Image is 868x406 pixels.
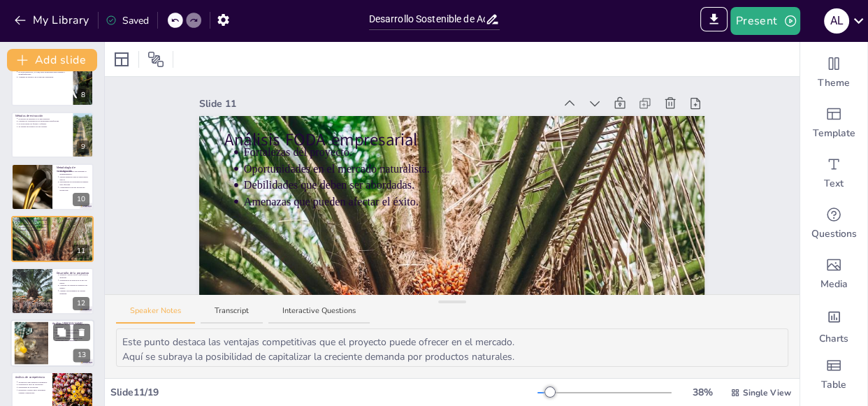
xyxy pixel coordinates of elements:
[116,328,788,367] textarea: Este punto destaca las ventajas competitivas que el proyecto puede ofrecer en el mercado. Aquí se...
[800,198,867,249] div: Get real-time input from your audience
[18,117,68,120] p: El método de prensado es el más utilizado.
[743,386,791,399] span: Single View
[244,177,680,194] p: Debilidades que deben ser abordadas.
[59,279,89,284] p: Presentación en botella de 50 ml con pipeta.
[813,126,855,140] span: Template
[244,145,680,161] p: Fortalezas del proyecto.
[53,324,70,340] button: Duplicate Slide
[110,385,537,400] div: Slide 11 / 19
[56,331,91,337] p: Buyer persona representativo como [PERSON_NAME].
[73,349,90,362] div: 13
[77,140,89,154] div: 9
[18,120,68,123] p: Garantiza la conservación de propiedades beneficiosas.
[18,220,89,223] p: Fortalezas del proyecto.
[686,385,719,400] div: 38 %
[57,271,89,275] p: Desarrollo de la propuesta
[224,128,679,152] p: Análisis FODA empresarial
[18,123,68,126] p: El aceite puede ser filtrado y refinado.
[244,194,680,210] p: Amenazas que pueden afectar el éxito.
[18,75,68,78] p: Aumenta su atractivo en el mercado naturalista.
[15,218,89,222] p: Análisis FODA empresarial
[11,60,94,106] div: 8
[59,175,89,180] p: Método inductivo para la observación directa.
[57,165,89,173] p: Metodología de investigación
[819,332,848,346] span: Charts
[824,177,844,191] span: Text
[800,249,867,299] div: Add images, graphics, shapes or video
[199,96,554,111] div: Slide 11
[800,48,867,98] div: Change the overall theme
[11,268,94,314] div: 12
[15,114,69,118] p: Métodos de extracción
[15,375,48,379] p: Análisis de competencia
[10,319,94,367] div: 13
[18,381,48,384] p: Sicatricure como principal competidor.
[369,9,485,29] input: Insert title
[73,193,89,206] div: 10
[18,389,48,393] p: Posicionar "Secreto Inca" resaltando ventajas competitivas.
[18,226,89,229] p: Debilidades que deben ser abordadas.
[73,297,89,310] div: 12
[59,274,89,279] p: Producto "Secreto Inca" como esencia ancestral.
[800,148,867,198] div: Add text boxes
[811,227,857,241] span: Questions
[52,321,90,326] p: Análisis [PERSON_NAME]
[59,289,89,294] p: Cumplir con estándares de calidad premium.
[56,336,91,342] p: Adaptar la oferta del producto a las necesidades del consumidor.
[59,284,89,289] p: Conectar con rituales de bienestar del pasado.
[800,349,867,400] div: Add a table
[106,13,149,28] div: Saved
[820,277,848,291] span: Media
[800,98,867,148] div: Add ready made slides
[59,180,89,185] p: Herramientas de investigación simples pero efectivas.
[73,245,89,258] div: 11
[18,386,48,389] p: Debilidades de Sicatricure.
[110,48,133,71] div: Layout
[818,76,850,90] span: Theme
[700,7,728,35] span: Export to PowerPoint
[824,7,849,35] button: A L
[73,324,90,340] button: Delete Slide
[11,216,94,262] div: 11
[11,112,94,158] div: 9
[11,164,94,210] div: 10
[56,328,91,331] p: Público objetivo de 25 a 60 años.
[730,7,800,35] button: Present
[268,305,370,324] button: Interactive Questions
[244,161,680,177] p: Oportunidades en el mercado naturalista.
[18,384,48,386] p: Propuesta de valor de Sicatricure.
[59,186,89,191] p: Comprensión clara del proceso de producción.
[18,71,68,75] p: El aceite [PERSON_NAME] tiene propiedades antioxidantes y antiinflamatorias.
[147,51,164,68] span: Position
[116,305,195,324] button: Speaker Notes
[59,170,89,175] p: Enfoque cualitativo para entender el emprendimiento.
[800,299,867,349] div: Add charts and graphs
[7,49,97,71] button: Add slide
[18,229,89,231] p: Amenazas que pueden afectar el éxito.
[56,323,91,328] p: Segmentación [PERSON_NAME] en tiendas naturistas.
[201,305,263,324] button: Transcript
[18,223,89,226] p: Oportunidades en el mercado naturalista.
[821,378,846,392] span: Table
[824,8,849,34] div: A L
[10,9,95,31] button: My Library
[18,125,68,128] p: Se obtiene un producto de alta calidad.
[77,89,89,102] div: 8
